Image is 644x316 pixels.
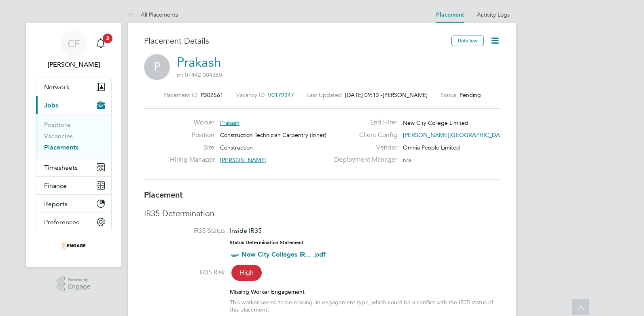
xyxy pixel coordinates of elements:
[57,276,91,292] a: Powered byEngage
[460,91,481,99] span: Pending
[329,143,397,152] label: Vendor
[68,276,91,283] span: Powered by
[103,34,112,43] span: 3
[44,121,71,129] a: Positions
[36,158,111,176] button: Timesheets
[68,283,91,290] span: Engage
[345,91,383,99] span: [DATE] 09:13 -
[26,23,121,267] nav: Main navigation
[44,164,78,171] span: Timesheets
[144,36,445,46] h3: Placement Details
[220,144,253,151] span: Construction
[36,31,112,70] a: CF[PERSON_NAME]
[241,251,326,258] a: New City Colleges IR... .pdf
[44,200,68,208] span: Reports
[36,213,111,231] button: Preferences
[403,119,468,126] span: New City College Limited
[230,288,500,295] div: Missing Worker Engagement
[163,91,197,99] label: Placement ID
[144,190,183,200] b: Placement
[403,156,411,164] span: n/a
[144,54,170,80] span: P
[329,156,397,164] label: Deployment Manager
[230,240,304,245] strong: Status Determination Statement
[236,91,265,99] label: Vacancy ID
[36,78,111,96] button: Network
[441,91,456,99] label: Status
[177,55,221,70] a: Prakash
[403,144,460,151] span: Omnia People Limited
[329,131,397,139] label: Client Config
[144,227,225,235] label: IR35 Status
[144,208,500,219] h3: IR35 Determination
[230,227,262,234] span: Inside IR35
[170,131,214,139] label: Position
[44,218,79,226] span: Preferences
[44,83,70,91] span: Network
[383,91,428,99] span: [PERSON_NAME]
[170,118,214,127] label: Worker
[220,156,267,164] span: [PERSON_NAME]
[436,11,464,18] a: Placement
[44,132,73,140] a: Vacancies
[44,143,78,151] a: Placements
[451,36,484,46] button: Unfollow
[93,31,109,57] a: 3
[477,11,510,18] a: Activity Logs
[220,119,239,126] span: Prakash
[61,239,86,252] img: omniapeople-logo-retina.png
[268,91,294,99] span: V0179347
[403,131,508,139] span: [PERSON_NAME][GEOGRAPHIC_DATA]
[170,156,214,164] label: Hiring Manager
[36,239,112,252] a: Go to home page
[177,71,222,78] span: m: 07442 004350
[329,118,397,127] label: End Hirer
[36,96,111,114] button: Jobs
[307,91,342,99] label: Last Updated
[201,91,223,99] span: P302561
[230,299,500,313] div: This worker seems to be missing an engagement type, which could be a conflict with the IR35 statu...
[36,114,111,158] div: Jobs
[231,265,262,281] span: High
[220,131,326,139] span: Construction Technician Carpentry (Inner)
[170,143,214,152] label: Site
[128,11,178,18] a: All Placements
[36,195,111,213] button: Reports
[68,38,80,49] span: CF
[44,101,58,109] span: Jobs
[144,268,225,277] label: IR35 Risk
[36,60,112,70] span: Cam Fisher
[36,177,111,194] button: Finance
[44,182,67,190] span: Finance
